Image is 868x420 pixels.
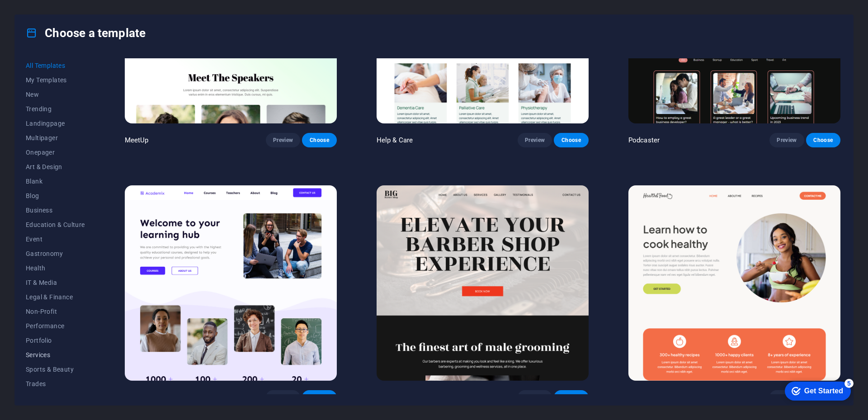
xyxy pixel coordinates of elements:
button: All Templates [26,58,85,73]
button: Event [26,232,85,246]
span: Choose [813,137,833,144]
button: Choose [554,390,588,405]
button: Choose [806,133,840,147]
p: Health & Food [628,393,672,402]
button: Blog [26,189,85,203]
span: Choose [561,394,581,401]
span: Choose [561,137,581,144]
span: Legal & Finance [26,293,85,301]
span: Preview [777,137,797,144]
span: Services [26,351,85,359]
img: Health & Food [628,185,840,381]
span: Sports & Beauty [26,366,85,373]
button: Portfolio [26,333,85,348]
div: Get Started [27,10,66,18]
span: Education & Culture [26,221,85,228]
button: Trending [26,102,85,116]
span: Preview [525,137,545,144]
span: Preview [777,394,797,401]
button: Preview [266,390,300,405]
p: BIG Barber Shop [377,393,426,402]
span: My Templates [26,76,85,84]
button: Blank [26,174,85,189]
span: Performance [26,322,85,330]
button: Preview [769,133,804,147]
p: Academix [125,393,155,402]
img: Academix [125,185,337,381]
button: Education & Culture [26,217,85,232]
span: Trending [26,105,85,113]
button: Health [26,261,85,275]
button: Legal & Finance [26,290,85,304]
span: Choose [309,137,329,144]
button: New [26,87,85,102]
div: 5 [67,2,76,11]
span: Landingpage [26,120,85,127]
button: Business [26,203,85,217]
span: Art & Design [26,163,85,170]
button: Onepager [26,145,85,160]
span: Onepager [26,149,85,156]
button: Services [26,348,85,362]
span: Portfolio [26,337,85,344]
span: Business [26,207,85,214]
span: All Templates [26,62,85,69]
div: Get Started 5 items remaining, 0% complete [7,5,73,24]
button: Choose [302,390,336,405]
span: Non-Profit [26,308,85,315]
span: Blank [26,178,85,185]
button: Preview [518,133,552,147]
img: BIG Barber Shop [377,185,589,381]
span: IT & Media [26,279,85,286]
button: Sports & Beauty [26,362,85,377]
span: Choose [309,394,329,401]
span: Preview [273,394,293,401]
button: Preview [518,390,552,405]
p: MeetUp [125,136,149,145]
button: Choose [302,133,336,147]
button: Art & Design [26,160,85,174]
button: Gastronomy [26,246,85,261]
button: Choose [554,133,588,147]
span: Preview [273,137,293,144]
span: Gastronomy [26,250,85,257]
button: My Templates [26,73,85,87]
button: Trades [26,377,85,391]
button: IT & Media [26,275,85,290]
span: Event [26,236,85,243]
button: Multipager [26,131,85,145]
span: Preview [525,394,545,401]
button: Non-Profit [26,304,85,319]
span: Blog [26,192,85,199]
button: Preview [266,133,300,147]
p: Podcaster [628,136,660,145]
span: Trades [26,380,85,387]
span: New [26,91,85,98]
button: Landingpage [26,116,85,131]
button: Travel [26,391,85,406]
button: Performance [26,319,85,333]
span: Multipager [26,134,85,142]
h4: Choose a template [26,26,146,40]
span: Health [26,264,85,272]
p: Help & Care [377,136,413,145]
